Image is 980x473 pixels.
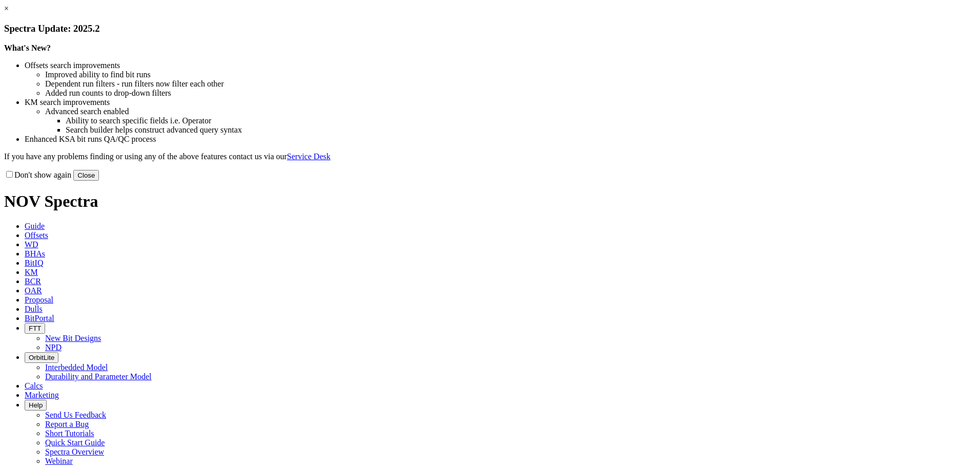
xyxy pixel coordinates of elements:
li: Search builder helps construct advanced query syntax [66,125,976,135]
span: Help [29,401,43,409]
span: KM [25,268,38,276]
span: Calcs [25,381,43,390]
span: Marketing [25,391,59,399]
a: NPD [45,343,62,352]
span: BCR [25,277,41,286]
a: Send Us Feedback [45,411,106,419]
span: Dulls [25,305,43,313]
li: Ability to search specific fields i.e. Operator [66,116,976,125]
li: KM search improvements [25,98,976,107]
span: BitPortal [25,314,54,322]
strong: What's New? [4,44,51,52]
li: Offsets search improvements [25,61,976,70]
span: FTT [29,325,41,332]
p: If you have any problems finding or using any of the above features contact us via our [4,152,976,161]
span: WD [25,240,38,249]
a: New Bit Designs [45,334,101,342]
span: Guide [25,222,45,230]
span: OAR [25,286,42,295]
span: OrbitLite [29,354,54,361]
a: Quick Start Guide [45,438,105,447]
a: Webinar [45,457,73,465]
span: Proposal [25,295,53,304]
a: Short Tutorials [45,429,94,438]
h3: Spectra Update: 2025.2 [4,23,976,34]
h1: NOV Spectra [4,192,976,211]
span: Offsets [25,231,48,240]
input: Don't show again [6,171,13,178]
a: Spectra Overview [45,447,104,456]
a: Interbedded Model [45,363,108,372]
span: BHAs [25,249,45,258]
li: Dependent run filters - run filters now filter each other [45,79,976,89]
li: Advanced search enabled [45,107,976,116]
button: Close [73,170,99,181]
label: Don't show again [4,170,71,179]
a: Report a Bug [45,420,89,428]
a: Service Desk [287,152,331,161]
a: Durability and Parameter Model [45,372,152,381]
li: Enhanced KSA bit runs QA/QC process [25,135,976,144]
span: BitIQ [25,259,43,267]
li: Added run counts to drop-down filters [45,89,976,98]
li: Improved ability to find bit runs [45,70,976,79]
a: × [4,4,9,13]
